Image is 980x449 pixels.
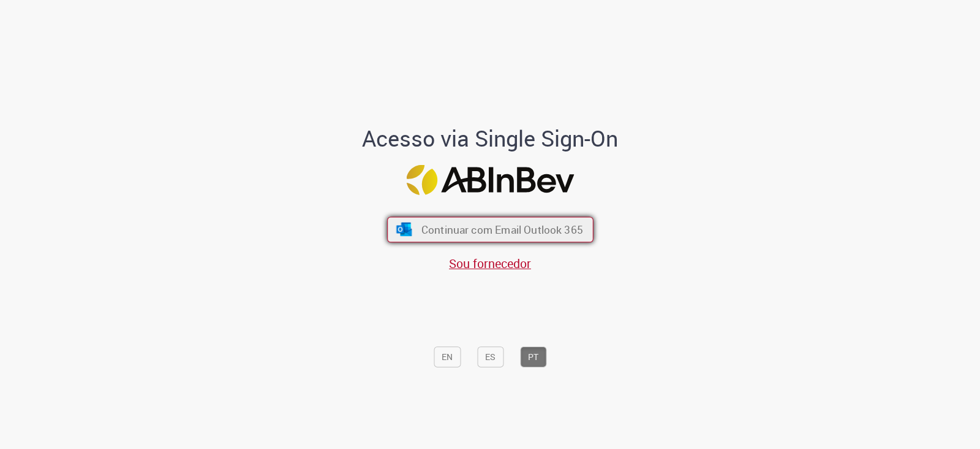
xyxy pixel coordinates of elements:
a: Sou fornecedor [449,255,531,272]
span: Continuar com Email Outlook 365 [421,223,582,237]
img: Logo ABInBev [406,165,574,195]
img: ícone Azure/Microsoft 360 [395,223,413,236]
button: ícone Azure/Microsoft 360 Continuar com Email Outlook 365 [387,217,594,243]
h1: Acesso via Single Sign-On [320,126,660,151]
button: EN [434,347,461,367]
button: ES [477,347,503,367]
button: PT [520,347,546,367]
